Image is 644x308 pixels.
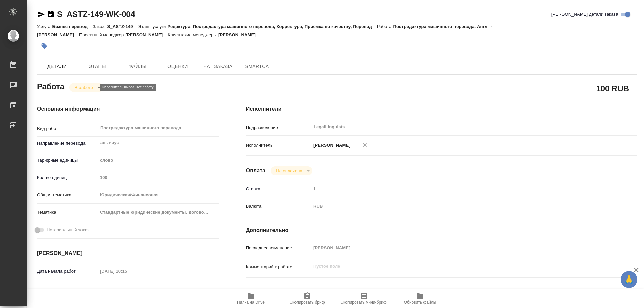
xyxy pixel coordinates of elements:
p: Услуга [37,24,52,29]
p: Факт. дата начала работ [37,287,98,294]
p: [PERSON_NAME] [311,142,351,149]
span: Нотариальный заказ [47,227,89,233]
input: Пустое поле [98,286,156,295]
button: Папка на Drive [223,289,279,308]
p: Последнее изменение [246,245,311,251]
div: Юридическая/Финансовая [98,189,219,201]
button: Обновить файлы [392,289,448,308]
p: Проектный менеджер [79,32,125,37]
h4: Дополнительно [246,226,637,234]
input: Пустое поле [98,173,219,182]
p: Бизнес перевод [52,24,93,29]
span: 🙏 [623,272,635,287]
span: Папка на Drive [237,300,265,305]
h4: Основная информация [37,105,219,113]
button: Удалить исполнителя [357,138,372,152]
h2: 100 RUB [596,83,629,94]
span: Этапы [81,62,113,71]
div: RUB [311,201,604,212]
h4: Оплата [246,167,266,175]
div: Стандартные юридические документы, договоры, уставы [98,207,219,218]
p: Заказ: [93,24,107,29]
input: Пустое поле [311,184,604,194]
p: Этапы услуги [138,24,168,29]
p: [PERSON_NAME] [125,32,168,37]
span: Детали [41,62,73,71]
div: слово [98,155,219,166]
button: Не оплачена [274,168,304,174]
textarea: /Clients/AstraZeneca/Orders/S_ASTZ-149/Translated/S_ASTZ-149-WK-004 [311,287,604,298]
span: Скопировать мини-бриф [340,300,386,305]
div: В работе [69,83,103,92]
p: Исполнитель [246,142,311,149]
p: Редактура, Постредактура машинного перевода, Корректура, Приёмка по качеству, Перевод [168,24,377,29]
p: Направление перевода [37,140,98,147]
h2: Работа [37,80,64,92]
p: S_ASTZ-149 [107,24,138,29]
span: SmartCat [242,62,274,71]
span: Чат заказа [202,62,234,71]
button: Скопировать мини-бриф [335,289,392,308]
span: Обновить файлы [404,300,436,305]
p: [PERSON_NAME] [218,32,261,37]
p: Работа [377,24,393,29]
p: Дата начала работ [37,268,98,275]
p: Тарифные единицы [37,157,98,164]
input: Пустое поле [98,266,156,276]
h4: [PERSON_NAME] [37,249,219,257]
a: S_ASTZ-149-WK-004 [57,10,135,19]
button: В работе [73,85,95,90]
input: Пустое поле [311,243,604,253]
span: Скопировать бриф [289,300,325,305]
span: [PERSON_NAME] детали заказа [551,11,618,18]
button: Скопировать ссылку для ЯМессенджера [37,10,45,18]
button: 🙏 [621,271,637,288]
button: Скопировать ссылку [47,10,55,18]
div: В работе [271,166,312,175]
p: Клиентские менеджеры [168,32,218,37]
button: Добавить тэг [37,39,52,53]
p: Кол-во единиц [37,174,98,181]
span: Оценки [162,62,194,71]
p: Комментарий к работе [246,264,311,270]
p: Тематика [37,209,98,216]
p: Общая тематика [37,192,98,198]
span: Файлы [121,62,154,71]
p: Валюта [246,203,311,210]
p: Вид работ [37,125,98,132]
h4: Исполнители [246,105,637,113]
p: Ставка [246,186,311,192]
p: Подразделение [246,124,311,131]
button: Скопировать бриф [279,289,335,308]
